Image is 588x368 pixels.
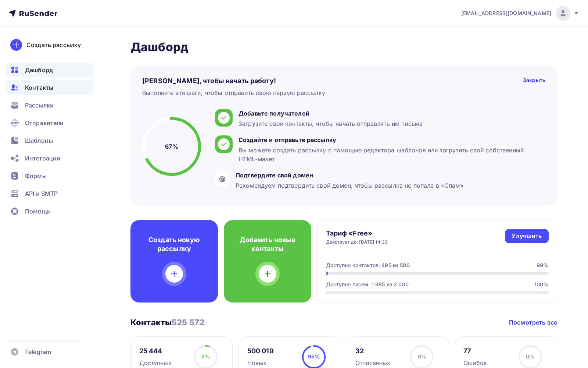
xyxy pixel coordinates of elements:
[142,77,276,85] h4: [PERSON_NAME], чтобы начать работу!
[308,353,320,360] span: 95%
[6,80,93,95] a: Контакты
[25,66,53,74] span: Дашборд
[201,353,210,360] span: 5%
[512,232,542,240] div: Улучшить
[25,347,51,356] span: Telegram
[130,317,204,328] h3: Контакты
[172,318,204,327] span: 525 572
[461,10,551,17] span: [EMAIL_ADDRESS][DOMAIN_NAME]
[6,63,93,77] a: Дашборд
[239,146,542,163] div: Вы можете создать рассылку с помощью редактора шаблонов или загрузить свой собственный HTML-макет
[25,171,47,180] span: Формы
[326,262,410,269] div: Доступно контактов: 495 из 500
[534,281,549,288] div: 100%
[236,181,463,190] div: Рекомендуем подтвердить свой домен, чтобы рассылка не попала в «Спам»
[526,353,534,360] span: 0%
[6,98,93,113] a: Рассылки
[6,116,93,130] a: Отправители
[509,318,557,327] a: Посмотреть все
[142,236,206,253] h4: Создать новую рассылку
[139,358,172,367] div: Доступных
[6,169,93,183] a: Формы
[25,101,54,110] span: Рассылки
[236,171,463,180] div: Подтвердите свой домен
[25,118,64,127] span: Отправители
[130,40,557,54] h2: Дашборд
[142,88,325,97] div: Выполните эти шаги, чтобы отправить свою первую рассылку
[139,347,172,355] div: 25 444
[355,347,390,355] div: 32
[25,83,53,92] span: Контакты
[355,358,390,367] div: Отписанных
[165,142,178,151] h5: 67%
[25,189,58,198] span: API и SMTP
[326,281,409,288] div: Доступно писем: 1 985 из 2 000
[463,347,487,355] div: 77
[461,6,579,21] a: [EMAIL_ADDRESS][DOMAIN_NAME]
[247,358,274,367] div: Новых
[26,40,81,49] div: Создать рассылку
[236,236,300,253] h4: Добавить новые контакты
[25,207,50,216] span: Помощь
[523,77,545,85] div: Закрыть
[418,353,426,360] span: 0%
[247,347,274,355] div: 500 019
[6,133,93,148] a: Шаблоны
[326,229,388,238] h4: Тариф «Free»
[239,119,423,128] div: Загрузите свои контакты, чтобы начать отправлять им письма
[25,154,60,163] span: Интеграции
[537,262,548,269] div: 99%
[239,109,423,118] div: Добавьте получателей
[463,358,487,367] div: Ошибок
[25,136,53,145] span: Шаблоны
[239,135,542,144] div: Создайте и отправьте рассылку
[326,239,388,245] div: Действует до: [DATE] 14:33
